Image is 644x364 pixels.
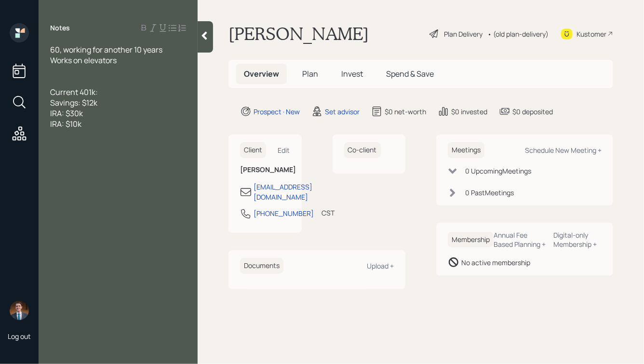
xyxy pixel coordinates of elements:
div: Kustomer [577,29,606,39]
span: Plan [302,68,318,79]
span: IRA: $10k [50,119,81,129]
div: Digital-only Membership + [554,230,602,249]
div: 0 Upcoming Meeting s [465,166,531,176]
div: Plan Delivery [444,29,483,39]
div: $0 invested [451,107,487,117]
div: $0 deposited [512,107,553,117]
div: Annual Fee Based Planning + [494,230,546,249]
div: Upload + [367,261,394,270]
div: $0 net-worth [385,107,426,117]
h6: Co-client [344,142,381,158]
div: Schedule New Meeting + [525,146,602,155]
span: Invest [341,68,363,79]
div: • (old plan-delivery) [487,29,549,39]
div: [EMAIL_ADDRESS][DOMAIN_NAME] [254,182,312,202]
img: hunter_neumayer.jpg [10,301,29,320]
span: Savings: $12k [50,97,97,108]
h6: Membership [448,232,494,248]
h6: Client [240,142,266,158]
label: Notes [50,23,70,33]
h1: [PERSON_NAME] [228,23,369,44]
span: Current 401k: [50,87,98,97]
div: No active membership [461,257,530,268]
h6: [PERSON_NAME] [240,166,290,174]
div: Set advisor [325,107,360,117]
span: Works on elevators [50,55,117,66]
span: IRA: $30k [50,108,83,119]
div: Log out [8,332,31,341]
div: [PHONE_NUMBER] [254,208,314,218]
div: Edit [278,146,290,155]
div: CST [322,208,335,218]
h6: Documents [240,258,283,274]
span: Overview [244,68,279,79]
div: 0 Past Meeting s [465,188,514,198]
span: Spend & Save [386,68,434,79]
div: Prospect · New [254,107,300,117]
h6: Meetings [448,142,484,158]
span: 60, working for another 10 years [50,44,162,55]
